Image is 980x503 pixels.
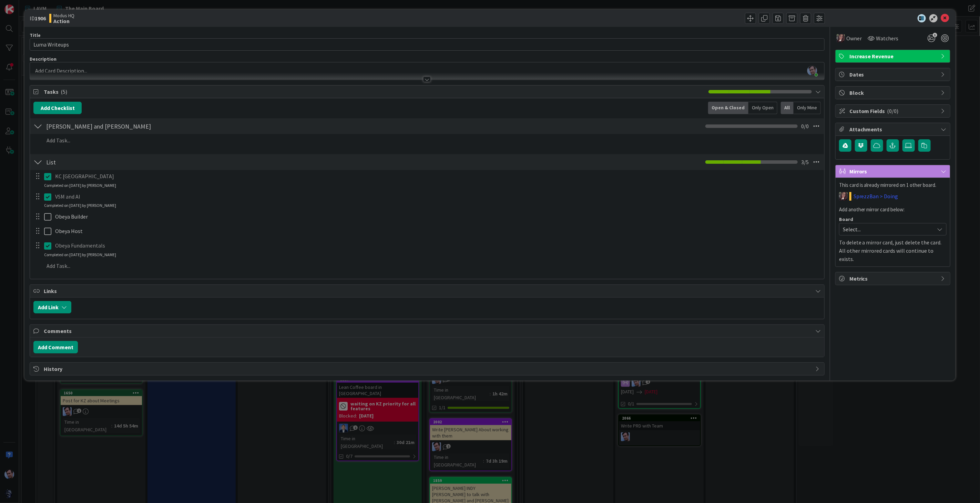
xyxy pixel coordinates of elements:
span: Select... [843,224,931,234]
button: Add Link [33,301,71,313]
div: Completed on [DATE] by [PERSON_NAME] [44,252,116,258]
p: Obeya Host [55,227,819,235]
div: Completed on [DATE] by [PERSON_NAME] [44,182,116,189]
span: Attachments [849,125,938,133]
p: This card is already mirrored on 1 other board. [839,181,947,189]
span: ID [30,14,46,22]
div: Open & Closed [708,102,748,114]
button: Add Comment [33,341,78,353]
span: Comments [44,327,812,335]
a: SprezzBan > Doing [854,192,898,200]
b: 1906 [35,15,46,22]
span: Links [44,287,812,295]
input: type card name here... [30,38,825,51]
input: Add Checklist... [44,120,199,132]
label: Title [30,32,41,38]
span: 3 / 5 [801,158,809,166]
span: ( 5 ) [61,88,67,95]
p: VSM and AI [55,193,819,201]
span: Metrics [849,274,938,283]
p: KC [GEOGRAPHIC_DATA] [55,172,819,180]
span: Owner [846,34,862,42]
span: History [44,365,812,373]
span: Description [30,56,57,62]
span: ( 0/0 ) [887,108,899,114]
img: 1h7l4qjWAP1Fo8liPYTG9Z7tLcljo6KC.jpg [807,66,817,76]
span: 1 [933,33,937,37]
span: Increase Revenue [849,52,938,60]
span: Custom Fields [849,107,938,115]
div: Only Open [748,102,777,114]
p: Obeya Builder [55,213,819,221]
div: All [781,102,794,114]
b: Action [53,18,74,24]
span: Watchers [876,34,899,42]
span: Modus HQ [53,13,74,18]
p: To delete a mirror card, just delete the card. All other mirrored cards will continue to exists. [839,238,947,263]
span: 0 / 0 [801,122,809,130]
img: TD [837,34,845,42]
span: Mirrors [849,167,938,175]
div: Only Mine [794,102,821,114]
p: Add another mirror card below: [839,206,947,214]
span: Board [839,217,853,222]
span: Block [849,89,938,97]
span: Tasks [44,88,705,96]
span: Dates [849,70,938,79]
p: Obeya Fundamentals [55,242,819,250]
input: Add Checklist... [44,156,199,168]
button: Add Checklist [33,102,82,114]
div: Completed on [DATE] by [PERSON_NAME] [44,202,116,209]
img: TD [839,192,848,201]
